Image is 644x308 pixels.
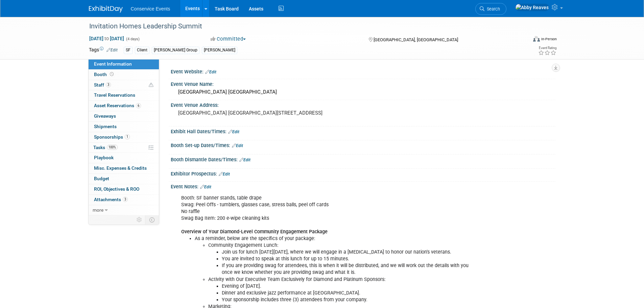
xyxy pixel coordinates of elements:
span: Attachments [94,197,128,202]
a: Sponsorships1 [89,132,159,142]
span: Asset Reservations [94,103,141,108]
a: Budget [89,174,159,184]
span: Event Information [94,61,132,67]
a: Tasks100% [89,143,159,153]
li: If you are providing swag for attendees, this is when it will be distributed, and we will work ou... [222,262,477,276]
li: Community Engagement Lunch: [208,242,477,249]
img: Abby Reaves [515,4,549,11]
div: [PERSON_NAME] Group [152,47,199,54]
div: [PERSON_NAME] [202,47,237,54]
span: Potential Scheduling Conflict -- at least one attendee is tagged in another overlapping event. [149,82,153,88]
li: Evening of [DATE]. [222,283,477,290]
li: Your sponsorship includes three (3) attendees from your company. [222,297,477,303]
pre: [GEOGRAPHIC_DATA] [GEOGRAPHIC_DATA][STREET_ADDRESS] [178,110,324,116]
button: Committed [208,35,248,43]
div: SF [124,47,133,54]
span: Booth [94,72,115,77]
li: Activity with Our Executive Team Exclusively for Diamond and Platinum Sponsors: [208,276,477,283]
div: Event Rating [538,46,556,50]
a: Search [475,3,506,15]
a: Edit [228,129,239,134]
img: ExhibitDay [89,6,123,13]
div: In-Person [541,37,557,42]
span: [DATE] [DATE] [89,35,124,42]
a: Asset Reservations6 [89,101,159,111]
span: more [93,207,103,213]
span: [GEOGRAPHIC_DATA], [GEOGRAPHIC_DATA] [374,37,458,42]
a: Giveaways [89,111,159,121]
span: Playbook [94,155,114,160]
a: Misc. Expenses & Credits [89,163,159,173]
span: Tasks [93,145,118,150]
li: You are invited to speak at this lunch for up to 15 minutes. [222,256,477,262]
a: more [89,205,159,215]
span: Travel Reservations [94,92,135,98]
span: 1 [125,134,130,139]
div: Event Venue Name: [171,79,555,88]
a: Edit [232,143,243,148]
span: Conservice Events [131,6,170,11]
a: Attachments3 [89,195,159,205]
div: Exhibit Hall Dates/Times: [171,126,555,135]
a: Shipments [89,122,159,132]
span: Shipments [94,124,117,129]
div: Event Format [487,35,557,45]
span: Booth not reserved yet [109,72,115,77]
div: Event Website: [171,67,555,75]
span: 3 [123,197,128,202]
a: Playbook [89,153,159,163]
div: Client [135,47,149,54]
li: As a reminder, below are the specifics of your package: [195,235,477,242]
td: Toggle Event Tabs [145,215,159,224]
a: Event Information [89,59,159,69]
a: Edit [205,70,216,74]
li: Join us for lunch [DATE][DATE], where we will engage in a [MEDICAL_DATA] to honor our nation’s ve... [222,249,477,256]
a: Staff3 [89,80,159,90]
span: Search [484,6,500,11]
div: Booth Dismantle Dates/Times: [171,155,555,163]
span: ROI, Objectives & ROO [94,186,139,192]
a: ROI, Objectives & ROO [89,184,159,194]
span: Budget [94,176,109,181]
b: Overview of Your Diamond-Level Community Engagement Package [181,229,328,235]
li: Dinner and exclusive jazz performance at [GEOGRAPHIC_DATA]. [222,290,477,297]
span: Staff [94,82,111,88]
span: Giveaways [94,113,116,119]
div: Exhibitor Prospectus: [171,169,555,177]
span: 6 [136,103,141,108]
td: Tags [89,46,118,54]
td: Personalize Event Tab Strip [134,215,145,224]
span: Misc. Expenses & Credits [94,165,147,171]
span: 3 [106,82,111,87]
div: [GEOGRAPHIC_DATA] [GEOGRAPHIC_DATA] [176,87,550,97]
a: Edit [200,185,211,189]
a: Booth [89,70,159,80]
span: 100% [107,145,118,150]
div: Event Notes: [171,182,555,190]
img: Format-Inperson.png [533,36,540,42]
div: Invitation Homes Leadership Summit [87,20,517,32]
div: Booth Set-up Dates/Times: [171,140,555,149]
span: (4 days) [125,37,140,41]
span: Sponsorships [94,134,130,140]
a: Edit [219,172,230,176]
div: Event Venue Address: [171,100,555,109]
a: Edit [239,158,251,162]
span: to [103,36,110,41]
a: Travel Reservations [89,90,159,100]
a: Edit [106,48,118,52]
